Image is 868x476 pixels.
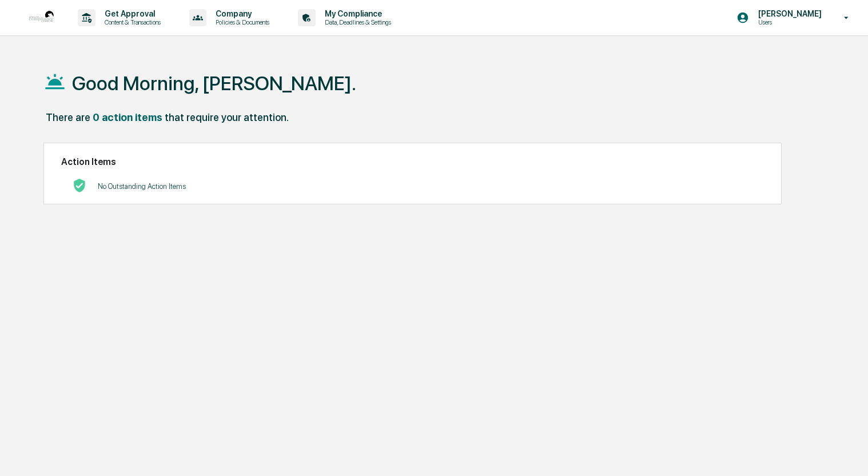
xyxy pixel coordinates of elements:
div: There are [46,111,90,123]
p: Users [749,18,827,26]
p: Get Approval [95,9,166,18]
img: logo [27,4,55,31]
div: that require your attention. [165,111,289,123]
p: Content & Transactions [95,18,166,26]
h2: Action Items [61,156,765,167]
h1: Good Morning, [PERSON_NAME]. [72,72,356,95]
p: Policies & Documents [206,18,275,26]
p: No Outstanding Action Items [98,182,186,191]
img: No Actions logo [73,179,86,192]
div: 0 action items [93,111,162,123]
p: Company [206,9,275,18]
p: My Compliance [316,9,397,18]
p: [PERSON_NAME] [749,9,827,18]
p: Data, Deadlines & Settings [316,18,397,26]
